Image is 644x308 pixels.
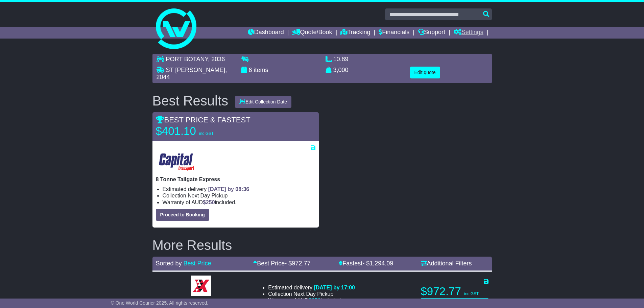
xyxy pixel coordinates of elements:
p: $401.10 [156,124,240,138]
p: 8 Tonne Tailgate Express [156,176,315,183]
span: Next Day Pickup [293,291,333,297]
span: , 2036 [208,56,225,63]
span: Next Day Pickup [188,193,228,198]
span: $ [309,298,321,303]
span: Sorted by [156,260,182,267]
a: Best Price [184,260,211,267]
li: Collection [268,291,355,297]
div: Best Results [149,93,232,108]
span: , 2044 [157,67,227,81]
a: Fastest- $1,294.09 [339,260,393,267]
button: Proceed to Booking [156,209,209,221]
span: inc GST [464,291,479,296]
span: 3,000 [333,67,349,73]
img: CapitalTransport: 8 Tonne Tailgate Express [156,151,198,173]
span: [DATE] by 08:36 [208,186,249,192]
li: Warranty of AUD included. [163,199,315,206]
li: Estimated delivery [163,186,315,192]
li: Estimated delivery [268,284,355,291]
a: Dashboard [248,27,284,39]
span: © One World Courier 2025. All rights reserved. [111,300,209,306]
a: Support [418,27,445,39]
span: 1,294.09 [369,260,393,267]
span: ST [PERSON_NAME] [166,67,225,73]
button: Edit Collection Date [235,96,291,108]
a: Quote/Book [292,27,332,39]
a: Tracking [340,27,370,39]
li: Warranty of AUD included. [268,297,355,304]
h2: More Results [152,238,492,253]
a: Financials [379,27,409,39]
a: Best Price- $972.77 [253,260,310,267]
span: 10.89 [333,56,349,63]
span: 6 [249,67,252,73]
span: 972.77 [292,260,310,267]
span: 250 [206,199,215,205]
span: - $ [362,260,393,267]
a: Additional Filters [421,260,472,267]
img: Border Express: Express Bulk Service [191,276,211,296]
button: Edit quote [410,67,440,78]
li: Collection [163,192,315,199]
span: inc GST [199,131,214,136]
span: 250 [312,298,321,303]
span: $ [203,199,215,205]
span: [DATE] by 17:00 [314,285,355,290]
p: $972.77 [421,285,488,298]
span: BEST PRICE & FASTEST [156,116,251,124]
span: - $ [285,260,310,267]
a: Settings [454,27,483,39]
span: PORT BOTANY [166,56,208,63]
span: items [254,67,268,73]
